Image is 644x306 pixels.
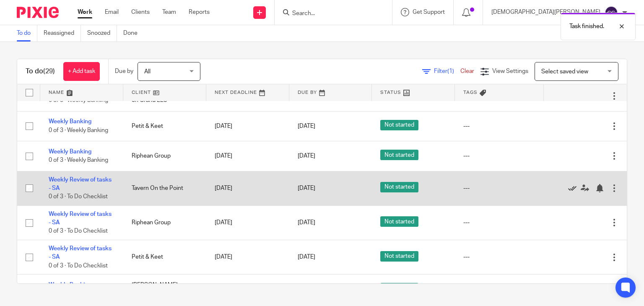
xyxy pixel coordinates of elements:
td: Tavern On the Point [123,171,206,205]
span: Filter [434,68,460,74]
img: Pixie [17,7,59,18]
td: [DATE] [206,111,289,141]
a: To do [17,25,37,41]
a: Weekly Banking [49,149,91,155]
div: --- [463,184,535,192]
span: [DATE] [298,185,315,191]
span: 0 of 3 · Weekly Banking [49,98,108,104]
p: Task finished. [569,22,604,31]
td: [DATE] [206,240,289,274]
span: 0 of 3 · Weekly Banking [49,157,108,163]
a: Weekly Review of tasks - SA [49,211,112,226]
a: Mark as done [568,184,581,192]
span: View Settings [492,68,528,74]
span: [DATE] [298,220,315,226]
span: Not started [380,182,418,192]
h1: To do [26,67,55,76]
span: 0 of 3 · To Do Checklist [49,194,108,200]
span: 0 of 3 · To Do Checklist [49,263,108,269]
span: [DATE] [298,254,315,260]
td: [DATE] [206,171,289,205]
a: Team [162,8,176,16]
td: Riphean Group [123,205,206,240]
input: Search [291,10,367,18]
a: Weekly Review of tasks - SA [49,246,112,260]
div: --- [463,218,535,227]
span: Not started [380,283,418,293]
td: [PERSON_NAME] - Trumill Biscuit I, LLC [123,275,206,304]
td: [DATE] [206,205,289,240]
span: [DATE] [298,153,315,159]
a: Clear [460,68,474,74]
span: Not started [380,120,418,130]
span: 0 of 3 · To Do Checklist [49,228,108,234]
div: --- [463,152,535,160]
a: Snoozed [87,25,117,41]
td: [DATE] [206,275,289,304]
span: Tags [463,90,478,95]
td: Petit & Keet [123,240,206,274]
span: Not started [380,150,418,160]
a: Email [105,8,119,16]
a: Work [78,8,92,16]
a: Reports [189,8,210,16]
a: Done [123,25,144,41]
span: All [144,69,151,75]
a: Reassigned [44,25,81,41]
a: Weekly Banking [49,282,91,288]
div: --- [463,122,535,130]
span: [DATE] [298,123,315,129]
a: Weekly Review of tasks - SA [49,177,112,191]
p: Due by [115,67,133,75]
div: --- [463,253,535,261]
a: + Add task [63,62,100,81]
a: Weekly Banking [49,119,91,124]
td: [DATE] [206,141,289,171]
span: (29) [43,68,55,75]
span: (1) [447,68,454,74]
a: Clients [131,8,150,16]
td: Petit & Keet [123,111,206,141]
span: Not started [380,251,418,262]
span: 0 of 3 · Weekly Banking [49,127,108,133]
img: svg%3E [605,6,618,19]
span: Select saved view [541,69,588,75]
span: Not started [380,216,418,227]
td: Riphean Group [123,141,206,171]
